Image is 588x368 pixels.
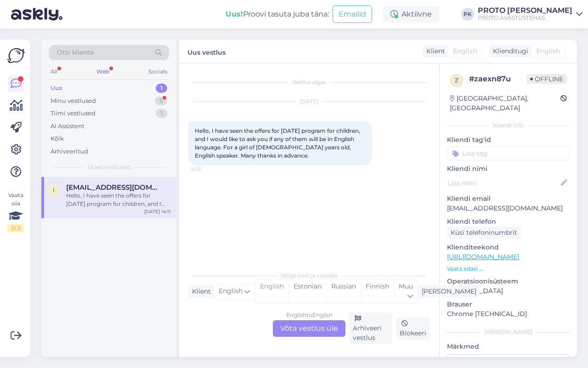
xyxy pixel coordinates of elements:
div: Klienditugi [489,46,528,56]
div: Finnish [361,280,394,303]
div: Vestlus algas [188,78,430,86]
div: AI Assistent [51,122,85,131]
div: Arhiveeritud [51,147,88,156]
div: Russian [326,280,361,303]
div: 2 / 3 [7,224,24,232]
p: Kliendi telefon [447,217,570,226]
div: Proovi tasuta juba täna: [226,9,329,20]
div: Valige keel ja vastake [188,272,430,280]
div: Küsi telefoninumbrit [447,226,521,239]
p: Kliendi tag'id [447,135,570,145]
input: Lisa tag [447,147,570,160]
label: Uus vestlus [187,45,226,57]
div: [PERSON_NAME] [447,328,570,336]
span: i [53,187,55,193]
div: [DATE] [188,97,430,106]
div: # zaexn87u [469,74,526,85]
a: [URL][DOMAIN_NAME] [447,253,519,261]
span: Uued vestlused [88,163,130,171]
p: [EMAIL_ADDRESS][DOMAIN_NAME] [447,204,570,213]
div: Klient [423,46,445,56]
div: All [49,66,59,78]
p: Kliendi email [447,194,570,204]
p: Brauser [447,300,570,309]
span: io_muntean@yahoo.com [66,183,162,192]
div: Klient [188,287,211,296]
button: Emailid [333,6,372,23]
div: Socials [147,66,169,78]
div: English to English [286,311,333,319]
a: PROTO [PERSON_NAME]PROTO AVASTUSTEHAS [478,7,582,22]
div: Blokeeri [396,317,430,340]
span: z [455,77,458,84]
p: Operatsioonisüsteem [447,277,570,286]
span: Hello, I have seen the offers for [DATE] program for children, and I would like to ask you if any... [195,127,362,159]
div: Vaata siia [7,191,24,232]
div: [PERSON_NAME] [418,287,476,296]
div: Võta vestlus üle [273,320,345,337]
span: English [453,46,477,56]
div: Web [95,66,111,78]
span: 14:11 [191,166,226,173]
div: 1 [156,109,167,118]
b: Uus! [226,10,243,18]
div: Aktiivne [383,6,439,23]
div: Arhiveeri vestlus [349,312,392,344]
p: [MEDICAL_DATA] [447,286,570,296]
span: English [219,286,243,296]
div: Tiimi vestlused [51,109,96,118]
div: 1 [156,84,167,93]
div: PROTO [PERSON_NAME] [478,7,572,14]
div: [DATE] 14:11 [144,208,171,215]
div: Hello, I have seen the offers for [DATE] program for children, and I would like to ask you if any... [66,192,171,208]
div: PROTO AVASTUSTEHAS [478,14,572,22]
p: Märkmed [447,342,570,351]
div: Estonian [288,280,326,303]
div: 5 [155,96,167,106]
div: Minu vestlused [51,96,96,106]
div: PK [461,8,474,21]
span: Muu [399,282,413,290]
div: English [255,280,288,303]
div: Uus [51,84,62,93]
input: Lisa nimi [447,178,559,188]
p: Vaata edasi ... [447,265,570,273]
p: Chrome [TECHNICAL_ID] [447,309,570,319]
img: Askly Logo [7,47,25,64]
div: Kliendi info [447,121,570,130]
div: [GEOGRAPHIC_DATA], [GEOGRAPHIC_DATA] [450,94,560,113]
p: Kliendi nimi [447,164,570,174]
p: Klienditeekond [447,243,570,252]
span: Offline [526,74,567,84]
span: Otsi kliente [57,48,94,57]
div: Kõik [51,134,64,143]
span: English [536,46,560,56]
